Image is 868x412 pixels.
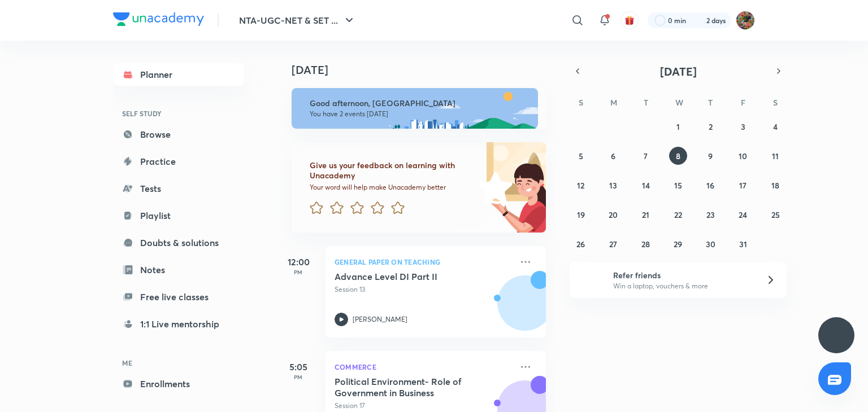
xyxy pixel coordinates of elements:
[353,314,407,325] p: [PERSON_NAME]
[113,258,244,281] a: Notes
[335,401,512,411] p: Session 17
[276,269,321,275] p: PM
[771,209,780,220] abbr: October 25, 2025
[669,235,687,253] button: October 29, 2025
[113,104,244,123] h6: SELF STUDY
[674,239,682,249] abbr: October 29, 2025
[734,147,752,165] button: October 10, 2025
[741,121,745,132] abbr: October 3, 2025
[642,180,650,191] abbr: October 14, 2025
[276,374,321,380] p: PM
[113,372,244,395] a: Enrollments
[741,97,745,108] abbr: Friday
[613,269,752,281] h6: Refer friends
[637,176,655,194] button: October 14, 2025
[624,15,635,25] img: avatar
[766,147,784,165] button: October 11, 2025
[335,284,512,295] p: Session 13
[701,176,719,194] button: October 16, 2025
[335,255,512,269] p: General Paper on Teaching
[674,209,682,220] abbr: October 22, 2025
[335,376,475,398] h5: Political Environment- Role of Government in Business
[708,151,713,161] abbr: October 9, 2025
[676,121,680,132] abbr: October 1, 2025
[766,176,784,194] button: October 18, 2025
[642,209,649,220] abbr: October 21, 2025
[771,180,779,191] abbr: October 18, 2025
[310,183,475,192] p: Your word will help make Unacademy better
[669,176,687,194] button: October 15, 2025
[335,360,512,374] p: Commerce
[676,151,680,161] abbr: October 8, 2025
[604,205,622,223] button: October 20, 2025
[113,231,244,254] a: Doubts & solutions
[739,209,747,220] abbr: October 24, 2025
[113,286,244,308] a: Free live classes
[701,235,719,253] button: October 30, 2025
[706,209,715,220] abbr: October 23, 2025
[701,117,719,135] button: October 2, 2025
[579,269,601,291] img: referral
[440,142,546,233] img: feedback_image
[613,281,752,291] p: Win a laptop, vouchers & more
[609,180,617,191] abbr: October 13, 2025
[701,147,719,165] button: October 9, 2025
[734,205,752,223] button: October 24, 2025
[335,271,475,282] h5: Advance Level DI Part II
[113,204,244,227] a: Playlist
[669,117,687,135] button: October 1, 2025
[637,147,655,165] button: October 7, 2025
[292,88,538,129] img: afternoon
[669,147,687,165] button: October 8, 2025
[706,180,714,191] abbr: October 16, 2025
[579,97,583,108] abbr: Sunday
[637,205,655,223] button: October 21, 2025
[736,11,755,30] img: Kumkum Bhamra
[709,121,713,132] abbr: October 2, 2025
[734,235,752,253] button: October 31, 2025
[572,205,590,223] button: October 19, 2025
[669,205,687,223] button: October 22, 2025
[609,209,618,220] abbr: October 20, 2025
[644,97,648,108] abbr: Tuesday
[706,239,715,249] abbr: October 30, 2025
[734,117,752,135] button: October 3, 2025
[830,328,843,342] img: ttu
[498,282,552,336] img: Avatar
[276,255,321,269] h5: 12:00
[675,97,683,108] abbr: Wednesday
[113,63,244,86] a: Planner
[579,151,583,161] abbr: October 5, 2025
[739,151,747,161] abbr: October 10, 2025
[620,11,639,29] button: avatar
[113,177,244,200] a: Tests
[773,121,778,132] abbr: October 4, 2025
[674,180,682,191] abbr: October 15, 2025
[572,235,590,253] button: October 26, 2025
[604,147,622,165] button: October 6, 2025
[585,63,771,79] button: [DATE]
[708,97,713,108] abbr: Thursday
[310,98,528,108] h6: Good afternoon, [GEOGRAPHIC_DATA]
[576,239,585,249] abbr: October 26, 2025
[734,176,752,194] button: October 17, 2025
[604,235,622,253] button: October 27, 2025
[113,12,204,29] a: Company Logo
[310,109,528,119] p: You have 2 events [DATE]
[739,239,747,249] abbr: October 31, 2025
[766,205,784,223] button: October 25, 2025
[276,360,321,374] h5: 5:05
[572,176,590,194] button: October 12, 2025
[693,15,704,26] img: streak
[113,313,244,335] a: 1:1 Live mentorship
[739,180,747,191] abbr: October 17, 2025
[701,205,719,223] button: October 23, 2025
[113,123,244,146] a: Browse
[637,235,655,253] button: October 28, 2025
[577,180,584,191] abbr: October 12, 2025
[660,64,697,79] span: [DATE]
[232,9,363,32] button: NTA-UGC-NET & SET ...
[113,150,244,173] a: Practice
[772,151,779,161] abbr: October 11, 2025
[611,151,615,161] abbr: October 6, 2025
